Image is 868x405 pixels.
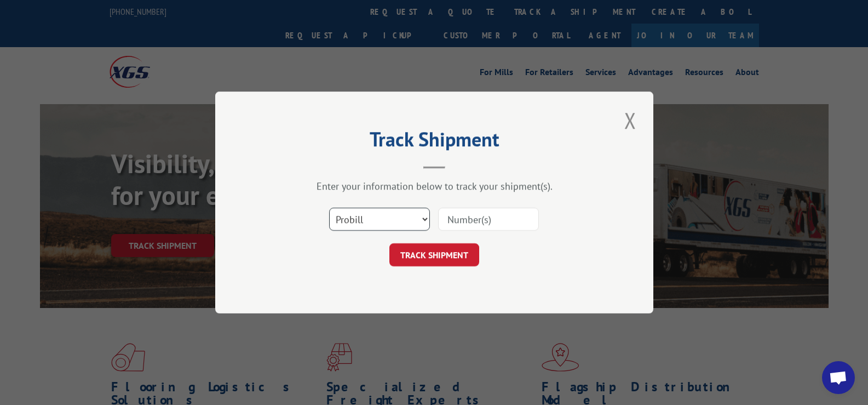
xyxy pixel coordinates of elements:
[438,208,539,231] input: Number(s)
[389,243,479,266] button: TRACK SHIPMENT
[621,105,640,135] button: Close modal
[270,132,599,152] h2: Track Shipment
[270,180,599,192] div: Enter your information below to track your shipment(s).
[822,361,855,394] a: Open chat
